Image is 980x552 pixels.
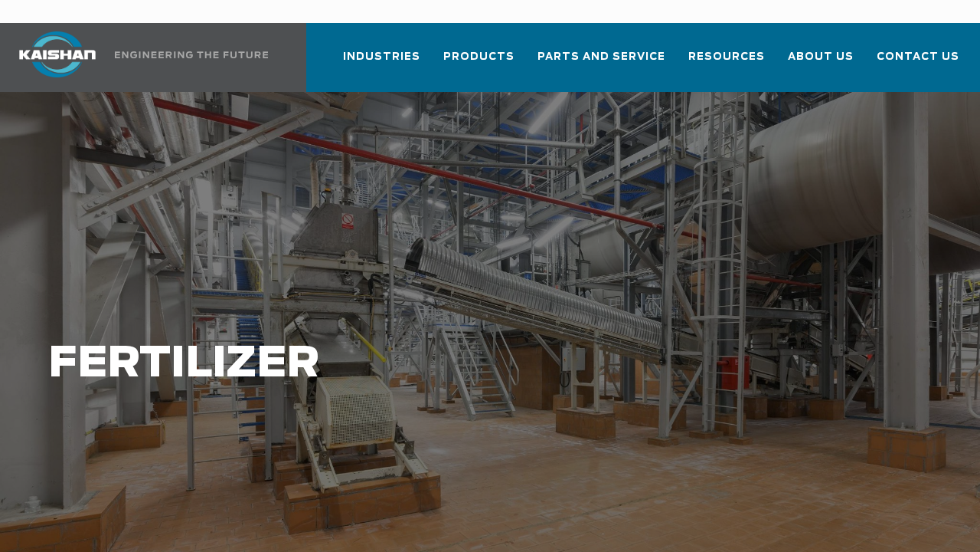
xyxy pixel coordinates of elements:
a: Resources [688,37,765,89]
span: Products [443,48,514,66]
a: Contact Us [877,37,959,89]
a: Parts and Service [537,37,665,89]
h1: Fertilizer [48,340,781,388]
span: About Us [788,48,854,66]
span: Parts and Service [537,48,665,66]
a: Industries [343,37,420,89]
span: Industries [343,48,420,66]
a: Products [443,37,514,89]
span: Contact Us [877,48,959,66]
span: Resources [688,48,765,66]
img: Engineering the future [115,51,268,58]
a: About Us [788,37,854,89]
